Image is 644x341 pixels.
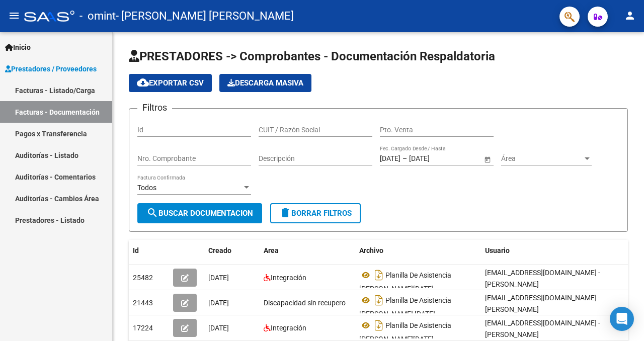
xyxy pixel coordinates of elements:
[359,296,451,318] span: Planilla De Asistencia [PERSON_NAME] [DATE]
[219,74,311,92] button: Descarga Masiva
[403,154,407,163] span: –
[485,269,600,288] span: [EMAIL_ADDRESS][DOMAIN_NAME] - [PERSON_NAME]
[8,10,20,22] mat-icon: menu
[624,10,636,22] mat-icon: person
[208,299,229,307] span: [DATE]
[5,42,31,53] span: Inicio
[116,5,294,27] span: - [PERSON_NAME] [PERSON_NAME]
[485,246,510,254] span: Usuario
[137,184,156,192] span: Todos
[5,63,97,74] span: Prestadores / Proveedores
[264,246,279,254] span: Area
[372,317,385,333] i: Descargar documento
[481,240,632,262] datatable-header-cell: Usuario
[79,5,116,27] span: - omint
[264,299,346,307] span: Discapacidad sin recupero
[260,240,355,262] datatable-header-cell: Area
[359,271,451,293] span: Planilla De Asistencia [PERSON_NAME][DATE]
[133,299,153,307] span: 21443
[482,154,493,164] button: Open calendar
[133,274,153,282] span: 25482
[129,49,495,63] span: PRESTADORES -> Comprobantes - Documentación Respaldatoria
[208,274,229,282] span: [DATE]
[137,101,172,115] h3: Filtros
[355,240,481,262] datatable-header-cell: Archivo
[271,274,306,282] span: Integración
[208,324,229,332] span: [DATE]
[204,240,260,262] datatable-header-cell: Creado
[271,324,306,332] span: Integración
[137,78,204,88] span: Exportar CSV
[270,203,361,223] button: Borrar Filtros
[208,246,231,254] span: Creado
[279,207,291,219] mat-icon: delete
[137,203,262,223] button: Buscar Documentacion
[129,240,169,262] datatable-header-cell: Id
[133,246,139,254] span: Id
[501,154,583,163] span: Área
[359,246,383,254] span: Archivo
[279,209,352,218] span: Borrar Filtros
[137,76,149,89] mat-icon: cloud_download
[133,324,153,332] span: 17224
[485,294,600,313] span: [EMAIL_ADDRESS][DOMAIN_NAME] - [PERSON_NAME]
[129,74,212,92] button: Exportar CSV
[485,319,600,338] span: [EMAIL_ADDRESS][DOMAIN_NAME] - [PERSON_NAME]
[610,307,634,331] div: Open Intercom Messenger
[372,292,385,308] i: Descargar documento
[146,207,158,219] mat-icon: search
[146,209,253,218] span: Buscar Documentacion
[380,154,400,163] input: Fecha inicio
[227,78,303,88] span: Descarga Masiva
[409,154,458,163] input: Fecha fin
[219,74,311,92] app-download-masive: Descarga masiva de comprobantes (adjuntos)
[372,267,385,283] i: Descargar documento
